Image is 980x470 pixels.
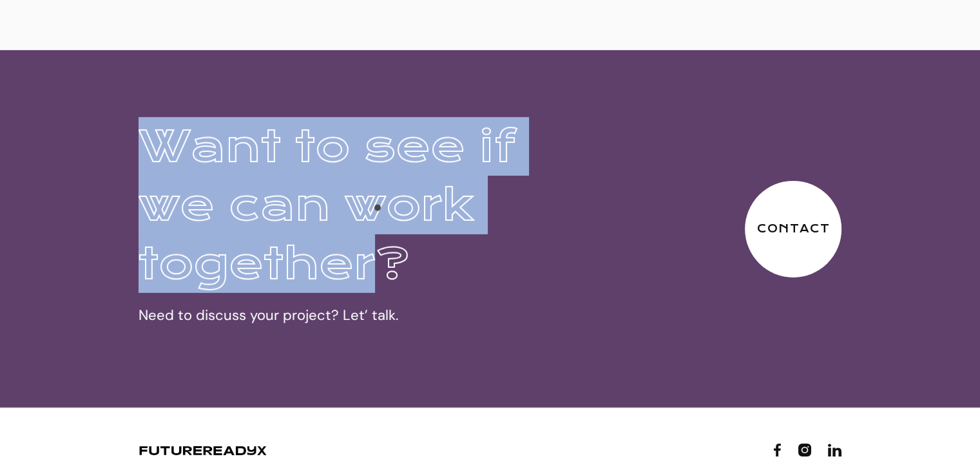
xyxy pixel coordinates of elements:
h2: Want to see if we can work together? [139,117,534,293]
a:  [828,440,842,460]
div: Contact [757,223,831,235]
a:  [798,440,811,460]
p: Need to discuss your project? Let’ talk. [139,303,534,328]
a: Contact [745,181,841,277]
a:  [774,440,782,460]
